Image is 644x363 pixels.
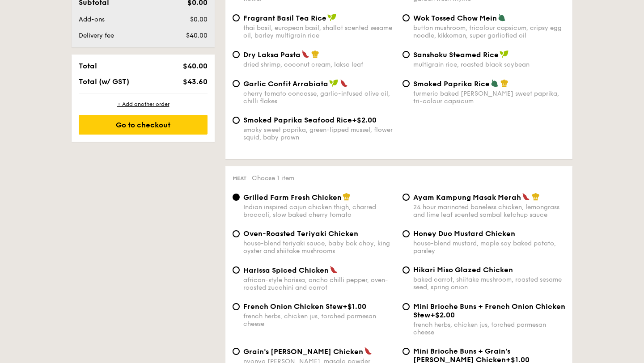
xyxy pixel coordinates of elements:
[500,50,508,58] img: icon-vegan.f8ff3823.svg
[413,229,515,238] span: Honey Duo Mustard Chicken
[491,79,499,87] img: icon-vegetarian.fe4039eb.svg
[413,240,565,255] div: house-blend mustard, maple soy baked potato, parsley
[413,266,513,274] span: Hikari Miso Glazed Chicken
[243,266,329,274] span: Harissa Spiced Chicken
[413,321,565,336] div: french herbs, chicken jus, torched parmesan cheese
[243,302,343,311] span: French Onion Chicken Stew
[79,115,208,135] div: Go to checkout
[243,240,395,255] div: house-blend teriyaki sauce, baby bok choy, king oyster and shiitake mushrooms
[352,116,377,124] span: +$2.00
[311,50,319,58] img: icon-chef-hat.a58ddaea.svg
[243,14,326,22] span: Fragrant Basil Tea Rice
[186,32,208,39] span: $40.00
[402,266,410,274] input: Hikari Miso Glazed Chickenbaked carrot, shiitake mushroom, roasted sesame seed, spring onion
[327,13,336,21] img: icon-vegan.f8ff3823.svg
[330,266,338,274] img: icon-spicy.37a8142b.svg
[183,62,208,70] span: $40.00
[500,79,508,87] img: icon-chef-hat.a58ddaea.svg
[402,80,410,87] input: Smoked Paprika Riceturmeric baked [PERSON_NAME] sweet paprika, tri-colour capsicum
[233,194,240,201] input: Grilled Farm Fresh ChickenIndian inspired cajun chicken thigh, charred broccoli, slow baked cherr...
[79,101,208,108] div: + Add another order
[243,347,363,356] span: Grain's [PERSON_NAME] Chicken
[498,13,506,21] img: icon-vegetarian.fe4039eb.svg
[522,193,530,201] img: icon-spicy.37a8142b.svg
[233,80,240,87] input: Garlic Confit Arrabiatacherry tomato concasse, garlic-infused olive oil, chilli flakes
[79,16,105,23] span: Add-ons
[190,16,208,23] span: $0.00
[343,302,366,311] span: +$1.00
[402,14,410,21] input: Wok Tossed Chow Meinbutton mushroom, tricolour capsicum, cripsy egg noodle, kikkoman, super garli...
[301,50,309,58] img: icon-spicy.37a8142b.svg
[243,24,395,39] div: thai basil, european basil, shallot scented sesame oil, barley multigrain rice
[233,14,240,21] input: Fragrant Basil Tea Ricethai basil, european basil, shallot scented sesame oil, barley multigrain ...
[413,302,565,319] span: Mini Brioche Buns + French Onion Chicken Stew
[413,90,565,105] div: turmeric baked [PERSON_NAME] sweet paprika, tri-colour capsicum
[413,193,521,202] span: Ayam Kampung Masak Merah
[243,312,395,328] div: french herbs, chicken jus, torched parmesan cheese
[233,303,240,310] input: French Onion Chicken Stew+$1.00french herbs, chicken jus, torched parmesan cheese
[243,80,328,88] span: Garlic Confit Arrabiata
[364,347,372,355] img: icon-spicy.37a8142b.svg
[233,348,240,355] input: Grain's [PERSON_NAME] Chickennyonya [PERSON_NAME], masala powder, lemongrass
[79,32,114,39] span: Delivery fee
[243,229,358,238] span: Oven-Roasted Teriyaki Chicken
[430,311,455,319] span: +$2.00
[402,51,410,58] input: Sanshoku Steamed Ricemultigrain rice, roasted black soybean
[243,116,352,124] span: Smoked Paprika Seafood Rice
[402,230,410,237] input: Honey Duo Mustard Chickenhouse-blend mustard, maple soy baked potato, parsley
[183,77,208,86] span: $43.60
[233,175,246,181] span: Meat
[532,193,540,201] img: icon-chef-hat.a58ddaea.svg
[233,117,240,124] input: Smoked Paprika Seafood Rice+$2.00smoky sweet paprika, green-lipped mussel, flower squid, baby prawn
[329,79,338,87] img: icon-vegan.f8ff3823.svg
[79,62,97,70] span: Total
[343,193,351,201] img: icon-chef-hat.a58ddaea.svg
[243,203,395,219] div: Indian inspired cajun chicken thigh, charred broccoli, slow baked cherry tomato
[340,79,348,87] img: icon-spicy.37a8142b.svg
[402,348,410,355] input: Mini Brioche Buns + Grain's [PERSON_NAME] Chicken+$1.00nyonya [PERSON_NAME], masala powder, lemon...
[243,193,342,202] span: Grilled Farm Fresh Chicken
[233,266,240,274] input: Harissa Spiced Chickenafrican-style harissa, ancho chilli pepper, oven-roasted zucchini and carrot
[243,276,395,291] div: african-style harissa, ancho chilli pepper, oven-roasted zucchini and carrot
[402,303,410,310] input: Mini Brioche Buns + French Onion Chicken Stew+$2.00french herbs, chicken jus, torched parmesan ch...
[79,77,129,86] span: Total (w/ GST)
[413,203,565,219] div: 24 hour marinated boneless chicken, lemongrass and lime leaf scented sambal ketchup sauce
[413,276,565,291] div: baked carrot, shiitake mushroom, roasted sesame seed, spring onion
[413,51,499,59] span: Sanshoku Steamed Rice
[413,24,565,39] div: button mushroom, tricolour capsicum, cripsy egg noodle, kikkoman, super garlicfied oil
[413,61,565,68] div: multigrain rice, roasted black soybean
[233,230,240,237] input: Oven-Roasted Teriyaki Chickenhouse-blend teriyaki sauce, baby bok choy, king oyster and shiitake ...
[413,14,497,22] span: Wok Tossed Chow Mein
[402,194,410,201] input: Ayam Kampung Masak Merah24 hour marinated boneless chicken, lemongrass and lime leaf scented samb...
[413,80,490,88] span: Smoked Paprika Rice
[233,51,240,58] input: Dry Laksa Pastadried shrimp, coconut cream, laksa leaf
[243,90,395,105] div: cherry tomato concasse, garlic-infused olive oil, chilli flakes
[243,61,395,68] div: dried shrimp, coconut cream, laksa leaf
[243,51,301,59] span: Dry Laksa Pasta
[243,126,395,141] div: smoky sweet paprika, green-lipped mussel, flower squid, baby prawn
[252,174,294,182] span: Choose 1 item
